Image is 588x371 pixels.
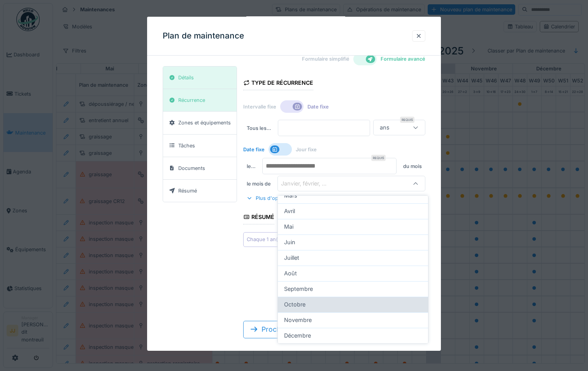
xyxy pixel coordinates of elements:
span: Juillet [284,254,299,262]
div: ans [377,123,393,132]
span: Mars [284,191,297,200]
div: Tâches [178,142,195,149]
label: Date fixe [243,145,265,153]
div: Prochaine étape [243,321,426,338]
span: Novembre [284,316,312,324]
div: Documents [178,164,205,172]
div: le mois de [243,176,274,191]
label: Jour fixe [296,145,317,153]
div: Récurrence [178,96,205,104]
div: Résumé [178,187,197,194]
span: Septembre [284,285,313,293]
div: Janvier, février, ... [281,179,337,188]
div: le … [243,158,259,174]
div: Type de récurrence [243,77,314,90]
div: Zones et équipements [178,119,231,126]
span: Octobre [284,300,305,309]
div: Résumé [243,211,275,224]
h3: Plan de maintenance [163,31,244,41]
div: Requis [371,155,386,161]
div: Tous les … [243,120,275,136]
span: Avril [284,207,295,215]
div: Chaque 1 an(s) le 10 pour toujours. [247,236,330,243]
label: Date fixe [307,103,329,110]
div: Requis [400,117,414,123]
label: Formulaire avancé [381,55,425,63]
span: Juin [284,238,295,247]
span: Août [284,269,297,278]
label: Formulaire simplifié [302,55,349,63]
span: Décembre [284,331,311,340]
span: Mai [284,222,293,231]
label: Intervalle fixe [243,103,276,110]
div: Plus d'options... [243,193,298,203]
div: Détails [178,74,194,81]
div: du mois [400,158,425,174]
